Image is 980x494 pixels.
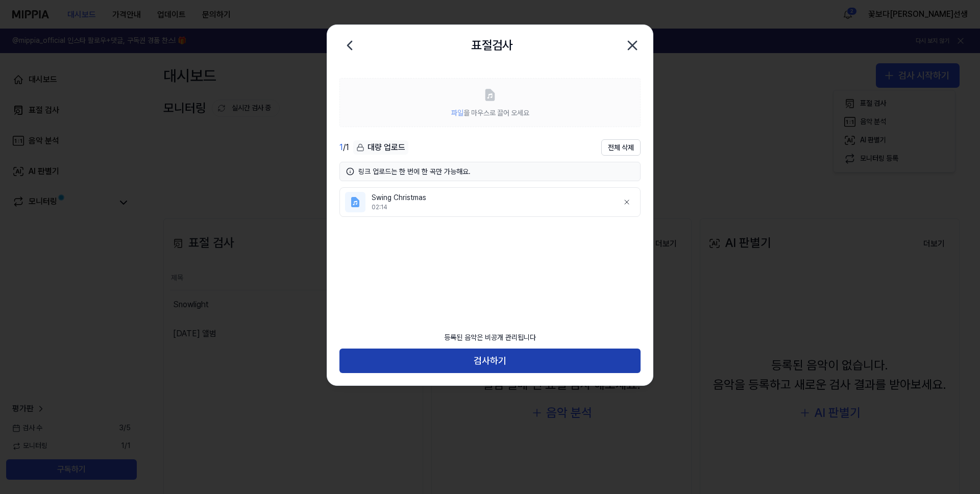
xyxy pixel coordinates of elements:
[451,109,463,117] span: 파일
[438,327,542,349] div: 등록된 음악은 비공개 관리됩니다
[339,142,343,152] span: 1
[451,109,529,117] span: 을 마우스로 끌어 오세요
[358,166,634,177] div: 링크 업로드는 한 번에 한 곡만 가능해요.
[339,349,641,373] button: 검사하기
[339,141,349,154] div: / 1
[372,193,610,203] div: Swing Christmas
[471,36,513,55] h2: 표절검사
[601,139,641,156] button: 전체 삭제
[372,203,610,212] div: 02:14
[353,140,408,155] button: 대량 업로드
